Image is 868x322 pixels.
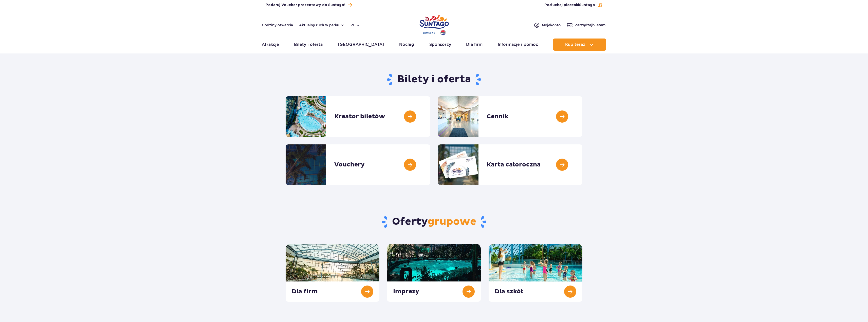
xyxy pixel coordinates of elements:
a: Park of Poland [419,13,449,36]
span: Moje konto [542,23,561,28]
a: Mojekonto [534,22,561,28]
button: Posłuchaj piosenkiSuntago [544,3,603,8]
button: pl [350,23,360,28]
a: Dla firm [466,39,483,51]
span: Suntago [579,3,595,7]
span: Posłuchaj piosenki [544,3,595,8]
h1: Bilety i oferta [286,73,582,86]
a: [GEOGRAPHIC_DATA] [338,39,384,51]
span: Zarządzaj biletami [575,23,606,28]
a: Godziny otwarcia [262,23,293,28]
a: Informacje i pomoc [498,39,538,51]
span: grupowe [428,215,476,228]
a: Nocleg [399,39,414,51]
a: Zarządzajbiletami [567,22,606,28]
a: Podaruj Voucher prezentowy do Suntago! [266,2,352,8]
span: Podaruj Voucher prezentowy do Suntago! [266,3,345,8]
button: Kup teraz [553,39,606,51]
a: Bilety i oferta [294,39,323,51]
button: Aktualny ruch w parku [299,23,344,27]
span: Kup teraz [565,42,585,47]
h2: Oferty [286,215,582,229]
a: Sponsorzy [429,39,451,51]
a: Atrakcje [262,39,279,51]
